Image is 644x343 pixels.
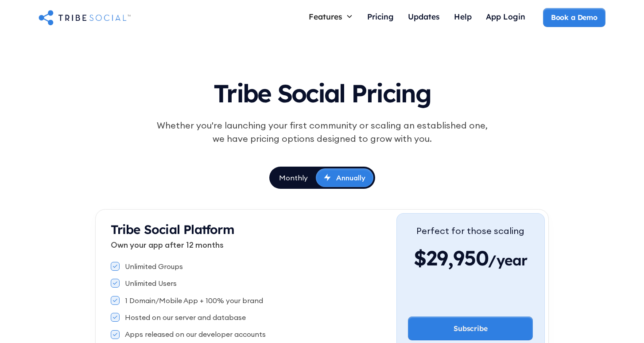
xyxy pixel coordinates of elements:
[116,71,528,112] h1: Tribe Social Pricing
[360,8,401,27] a: Pricing
[454,12,472,21] div: Help
[414,224,527,238] div: Perfect for those scaling
[111,222,234,237] strong: Tribe Social Platform
[152,119,492,145] div: Whether you're launching your first community or scaling an established one, we have pricing opti...
[302,8,360,25] div: Features
[125,261,183,271] div: Unlimited Groups
[39,8,131,26] a: home
[486,12,525,21] div: App Login
[367,12,394,21] div: Pricing
[336,173,365,183] div: Annually
[125,296,263,305] div: 1 Domain/Mobile App + 100% your brand
[125,278,177,288] div: Unlimited Users
[488,251,527,273] span: /year
[447,8,479,27] a: Help
[408,316,533,340] a: Subscribe
[401,8,447,27] a: Updates
[125,329,266,339] div: Apps released on our developer accounts
[479,8,532,27] a: App Login
[279,173,308,183] div: Monthly
[408,12,440,21] div: Updates
[414,245,527,271] div: $29,950
[309,12,342,21] div: Features
[543,8,605,27] a: Book a Demo
[111,239,396,251] p: Own your app after 12 months
[125,312,246,322] div: Hosted on our server and database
